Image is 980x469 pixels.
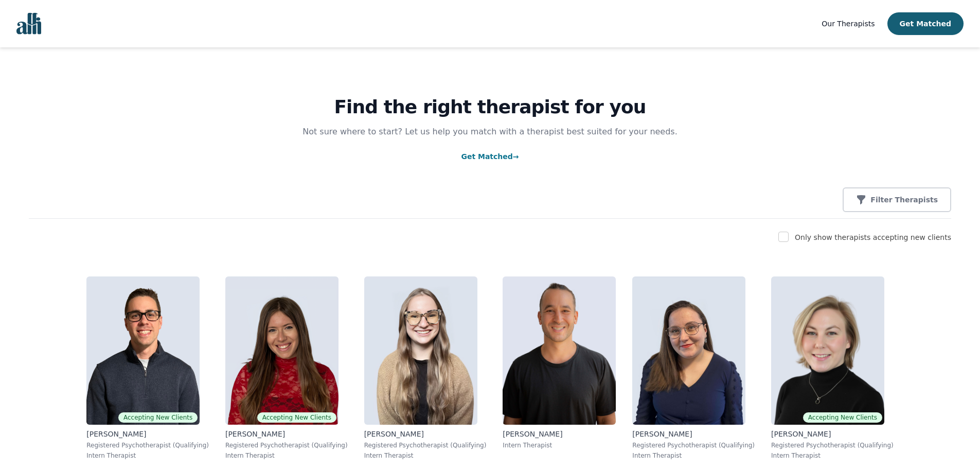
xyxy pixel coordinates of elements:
p: Registered Psychotherapist (Qualifying) [86,441,209,449]
p: Filter Therapists [870,195,938,205]
img: Faith_Woodley [364,276,477,425]
p: Intern Therapist [86,451,209,460]
span: Accepting New Clients [118,412,198,423]
p: Registered Psychotherapist (Qualifying) [225,441,348,449]
a: Faith_Woodley[PERSON_NAME]Registered Psychotherapist (Qualifying)Intern Therapist [356,268,495,468]
a: Get Matched [461,152,519,161]
span: Accepting New Clients [803,412,882,423]
a: Kavon_Banejad[PERSON_NAME]Intern Therapist [494,268,624,468]
img: Jocelyn_Crawford [771,276,884,425]
p: Registered Psychotherapist (Qualifying) [632,441,755,449]
a: Our Therapists [822,18,875,30]
p: Intern Therapist [225,451,348,460]
img: Alisha_Levine [225,276,338,425]
img: Kavon_Banejad [503,276,616,425]
p: Intern Therapist [503,441,616,449]
p: Not sure where to start? Let us help you match with a therapist best suited for your needs. [293,126,688,138]
a: Ethan_BraunAccepting New Clients[PERSON_NAME]Registered Psychotherapist (Qualifying)Intern Therapist [78,268,217,468]
img: Vanessa_McCulloch [632,276,745,425]
p: [PERSON_NAME] [503,429,616,439]
p: Registered Psychotherapist (Qualifying) [364,441,487,449]
img: alli logo [16,13,41,34]
p: Intern Therapist [771,451,894,460]
a: Vanessa_McCulloch[PERSON_NAME]Registered Psychotherapist (Qualifying)Intern Therapist [624,268,763,468]
p: [PERSON_NAME] [771,429,894,439]
p: [PERSON_NAME] [364,429,487,439]
span: → [513,152,519,161]
h1: Find the right therapist for you [29,97,951,117]
label: Only show therapists accepting new clients [795,233,951,241]
p: [PERSON_NAME] [632,429,755,439]
button: Get Matched [887,12,964,35]
a: Jocelyn_CrawfordAccepting New Clients[PERSON_NAME]Registered Psychotherapist (Qualifying)Intern T... [763,268,902,468]
p: Intern Therapist [364,451,487,460]
img: Ethan_Braun [86,276,200,425]
span: Our Therapists [822,20,875,28]
p: Registered Psychotherapist (Qualifying) [771,441,894,449]
p: [PERSON_NAME] [225,429,348,439]
button: Filter Therapists [843,187,951,212]
a: Alisha_LevineAccepting New Clients[PERSON_NAME]Registered Psychotherapist (Qualifying)Intern Ther... [217,268,356,468]
p: [PERSON_NAME] [86,429,209,439]
p: Intern Therapist [632,451,755,460]
span: Accepting New Clients [257,412,336,423]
